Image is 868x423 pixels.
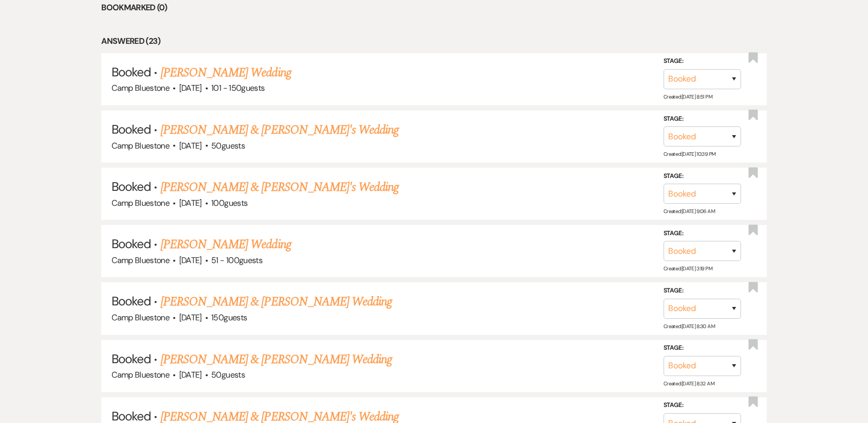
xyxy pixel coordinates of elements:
span: 50 guests [211,140,245,151]
span: [DATE] [179,198,202,208]
label: Stage: [664,113,741,124]
span: Camp Bluestone [112,198,169,208]
span: Camp Bluestone [112,369,169,380]
label: Stage: [664,56,741,67]
li: Answered (23) [101,35,767,48]
span: Booked [112,351,151,367]
a: [PERSON_NAME] Wedding [161,235,291,254]
span: Created: [DATE] 3:19 PM [664,265,712,272]
span: Created: [DATE] 10:39 PM [664,151,715,157]
a: [PERSON_NAME] & [PERSON_NAME] Wedding [161,292,392,311]
span: [DATE] [179,140,202,151]
span: [DATE] [179,83,202,93]
span: Created: [DATE] 8:51 PM [664,93,712,100]
label: Stage: [664,400,741,411]
span: Booked [112,64,151,80]
span: Created: [DATE] 8:30 AM [664,323,715,330]
label: Stage: [664,285,741,297]
span: Created: [DATE] 8:32 AM [664,380,714,387]
span: Booked [112,236,151,252]
span: Booked [112,121,151,137]
label: Stage: [664,171,741,182]
span: Booked [112,178,151,194]
span: [DATE] [179,369,202,380]
span: 101 - 150 guests [211,83,264,93]
label: Stage: [664,228,741,239]
span: 50 guests [211,369,245,380]
span: [DATE] [179,255,202,266]
span: Camp Bluestone [112,255,169,266]
span: 150 guests [211,312,247,323]
span: Camp Bluestone [112,312,169,323]
span: Camp Bluestone [112,83,169,93]
a: [PERSON_NAME] & [PERSON_NAME] Wedding [161,350,392,369]
label: Stage: [664,343,741,354]
a: [PERSON_NAME] & [PERSON_NAME]'s Wedding [161,121,399,139]
span: Booked [112,293,151,309]
span: 100 guests [211,198,247,208]
span: Camp Bluestone [112,140,169,151]
a: [PERSON_NAME] & [PERSON_NAME]'s Wedding [161,178,399,197]
span: Created: [DATE] 9:06 AM [664,208,715,215]
a: [PERSON_NAME] Wedding [161,63,291,82]
li: Bookmarked (0) [101,1,767,14]
span: [DATE] [179,312,202,323]
span: 51 - 100 guests [211,255,262,266]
